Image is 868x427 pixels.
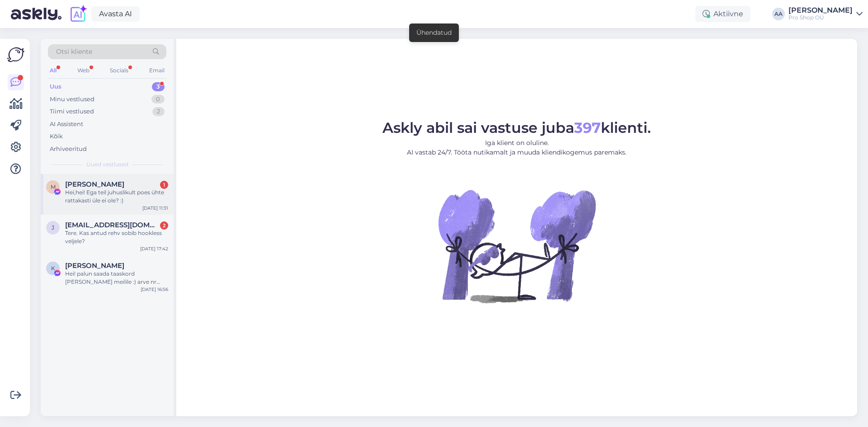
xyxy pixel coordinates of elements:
div: 2 [160,221,168,230]
div: 2 [152,107,165,116]
div: Tere. Kas antud rehv sobib hookless veljele? [65,229,168,245]
div: Email [147,65,166,76]
div: [DATE] 16:56 [141,286,168,293]
div: All [48,65,58,76]
div: Kõik [50,132,63,141]
div: Socials [108,65,130,76]
div: 3 [152,82,165,91]
span: Uued vestlused [86,160,128,169]
span: K [51,265,55,272]
div: Hei! palun saada taaskord [PERSON_NAME] meilile :) arve nr 56151 [EMAIL_ADDRESS][DOMAIN_NAME] [65,270,168,286]
div: [PERSON_NAME] [788,7,853,14]
img: Askly Logo [7,46,24,63]
div: [DATE] 11:31 [142,205,168,211]
div: Web [75,65,91,76]
div: Uus [50,82,61,91]
p: Iga klient on oluline. AI vastab 24/7. Tööta nutikamalt ja muuda kliendikogemus paremaks. [382,138,651,157]
div: Ühendatud [416,28,452,38]
img: No Chat active [435,164,598,327]
span: jaangopro@gmail.com [65,221,159,229]
div: Tiimi vestlused [50,107,94,116]
div: 0 [151,95,165,104]
span: Otsi kliente [56,47,92,56]
div: Arhiveeritud [50,145,87,154]
span: Kelly Kalm [65,262,124,270]
div: Hei,hei! Ega teil juhuslikult poes ühte rattakasti üle ei ole? :) [65,188,168,205]
b: 397 [574,119,601,136]
a: [PERSON_NAME]Pro Shop OÜ [788,7,863,21]
div: AI Assistent [50,120,83,129]
a: Avasta AI [91,6,140,22]
div: AA [772,8,785,20]
div: Minu vestlused [50,95,94,104]
span: Askly abil sai vastuse juba klienti. [382,119,651,136]
div: [DATE] 17:42 [140,245,168,252]
span: M [51,183,56,190]
span: Maris Lillep [65,180,124,188]
span: j [52,224,54,231]
img: explore-ai [69,5,88,23]
div: Pro Shop OÜ [788,14,853,21]
div: Aktiivne [695,6,750,22]
div: 1 [160,181,168,189]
